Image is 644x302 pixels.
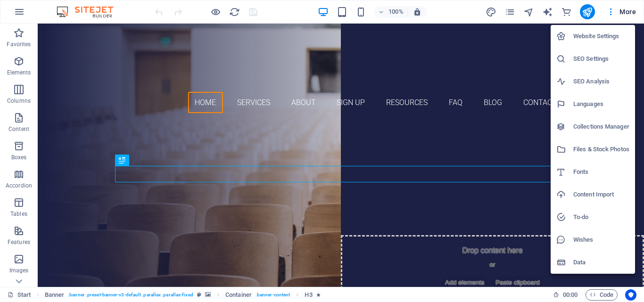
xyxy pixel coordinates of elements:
h6: Wishes [573,234,629,245]
h6: Content Import [573,189,629,200]
h6: SEO Settings [573,53,629,65]
h6: Files & Stock Photos [573,144,629,155]
h6: Website Settings [573,31,629,42]
h6: Languages [573,98,629,110]
h6: SEO Analysis [573,76,629,87]
h6: To-do [573,212,629,223]
h6: Collections Manager [573,121,629,132]
h6: Fonts [573,166,629,178]
h6: Data [573,257,629,268]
